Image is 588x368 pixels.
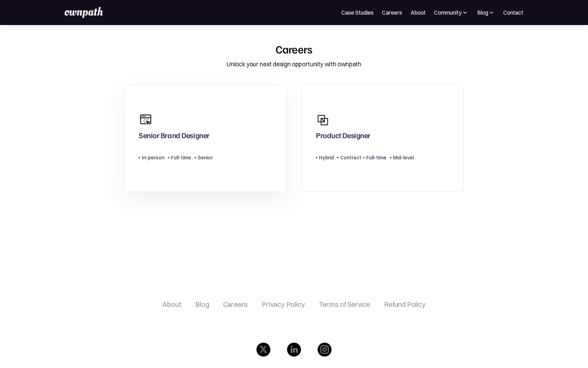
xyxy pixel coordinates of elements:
[477,8,495,17] div: Blog
[171,153,191,162] div: Full-time
[434,8,468,17] div: Community
[262,300,305,309] a: Privacy Policy
[410,8,426,17] a: About
[382,8,402,17] a: Careers
[503,8,523,17] a: Contact
[124,84,286,192] a: Senior Brand DesignerIn-personFull-timeSenior
[223,300,248,309] a: Careers
[139,131,210,143] div: Senior Brand Designer
[319,153,334,162] div: Hybrid
[162,300,181,309] a: About
[393,153,414,162] div: Mid-level
[384,300,425,309] a: Refund Policy
[198,153,213,162] div: Senior
[477,8,488,17] div: Blog
[341,8,374,17] a: Case Studies
[319,300,370,309] a: Terms of Service
[227,60,361,69] div: Unlock your next design opportunity with ownpath
[316,131,370,143] div: Product Designer
[434,8,462,17] div: Community
[195,300,209,309] a: Blog
[276,42,312,56] div: Careers
[302,84,464,192] a: Product DesignerHybridContract > Full-timeMid-level
[142,153,164,162] div: In-person
[340,153,386,162] div: Contract > Full-time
